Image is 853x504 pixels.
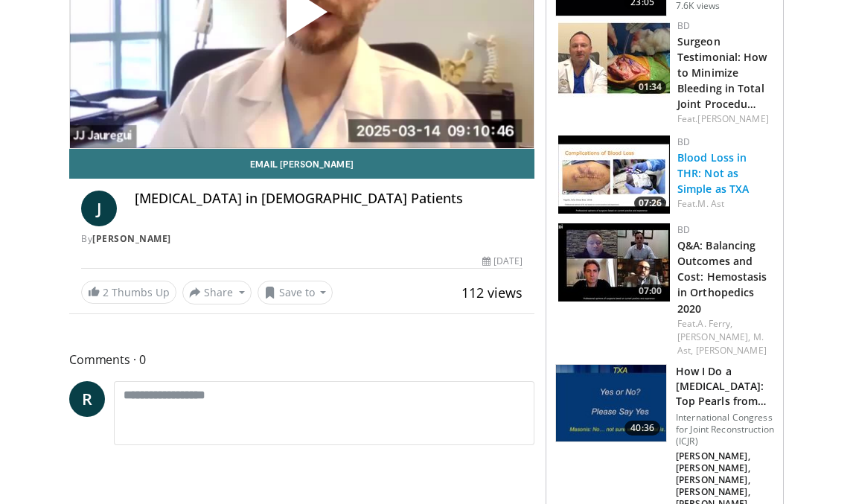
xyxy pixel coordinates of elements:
img: 5e9f7c49-3033-4cad-8f2e-17b689619f06.150x105_q85_crop-smart_upscale.jpg [558,135,670,214]
span: 2 [103,285,109,299]
h4: [MEDICAL_DATA] in [DEMOGRAPHIC_DATA] Patients [135,191,523,207]
a: 2 Thumbs Up [81,281,176,304]
a: 07:00 [558,223,670,302]
a: BD [677,223,690,236]
span: 01:34 [634,80,666,94]
img: d2c981cc-e560-413a-b174-e8a4fb861f1a.150x105_q85_crop-smart_upscale.jpg [558,223,670,302]
a: Q&A: Balancing Outcomes and Cost: Hemostasis in Orthopedics 2020 [677,238,767,315]
a: Email [PERSON_NAME] [69,149,534,179]
span: 07:00 [634,284,666,298]
a: Surgeon Testimonial: How to Minimize Bleeding in Total Joint Procedu… [677,34,767,111]
img: 484572c5-16b5-4a1e-b092-6b2df150b2b0.150x105_q85_crop-smart_upscale.jpg [558,19,670,98]
a: M. Ast [697,197,724,210]
a: 01:34 [558,19,670,98]
div: Feat. [677,317,771,357]
a: J [81,191,117,226]
span: 112 views [461,284,523,302]
a: R [69,381,105,417]
div: Feat. [677,197,771,211]
a: BD [677,135,690,148]
img: d0f388d6-15b1-4200-b945-9905abf14f76.150x105_q85_crop-smart_upscale.jpg [556,365,666,442]
a: [PERSON_NAME] [697,112,768,125]
span: 40:36 [624,421,660,436]
a: [PERSON_NAME] [696,344,767,357]
a: [PERSON_NAME], [677,331,750,343]
span: 07:26 [634,197,666,210]
a: BD [677,19,690,32]
a: Blood Loss in THR: Not as Simple as TXA [677,150,749,196]
h3: How I Do a [MEDICAL_DATA]: Top Pearls from the OR! Anesthes… [676,364,774,409]
a: 07:26 [558,135,670,214]
div: By [81,232,523,246]
p: International Congress for Joint Reconstruction (ICJR) [676,412,774,447]
a: A. Ferry, [697,317,732,330]
button: Save to [258,281,333,304]
div: [DATE] [482,255,523,268]
div: Feat. [677,112,771,126]
span: Comments 0 [69,350,534,369]
a: [PERSON_NAME] [92,232,171,245]
button: Share [182,281,252,304]
a: M. Ast, [677,331,764,357]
